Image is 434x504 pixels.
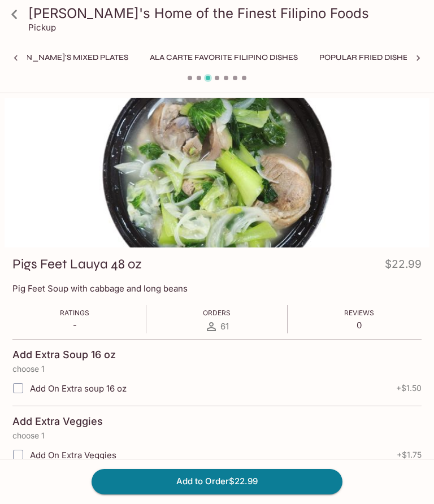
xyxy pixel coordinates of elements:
h3: [PERSON_NAME]'s Home of the Finest Filipino Foods [28,5,425,22]
h4: Add Extra Soup 16 oz [12,349,116,361]
span: Add On Extra Veggies [30,450,116,460]
span: Orders [203,309,231,317]
h3: Pigs Feet Lauya 48 oz [12,255,142,273]
p: 0 [344,320,374,331]
div: Pigs Feet Lauya 48 oz [5,98,429,247]
span: + $1.75 [397,450,422,459]
span: Reviews [344,309,374,317]
p: choose 1 [12,431,422,440]
span: Add On Extra soup 16 oz [30,383,127,394]
button: Popular Fried Dishes [313,50,419,66]
span: 61 [220,321,229,332]
p: - [60,320,89,331]
button: Add to Order$22.99 [92,469,342,494]
span: Ratings [60,309,89,317]
p: Pig Feet Soup with cabbage and long beans [12,283,422,294]
button: Ala Carte Favorite Filipino Dishes [144,50,304,66]
p: choose 1 [12,364,422,373]
h4: Add Extra Veggies [12,415,103,428]
span: + $1.50 [396,384,422,393]
p: Pickup [28,22,56,33]
h4: $22.99 [385,255,422,277]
